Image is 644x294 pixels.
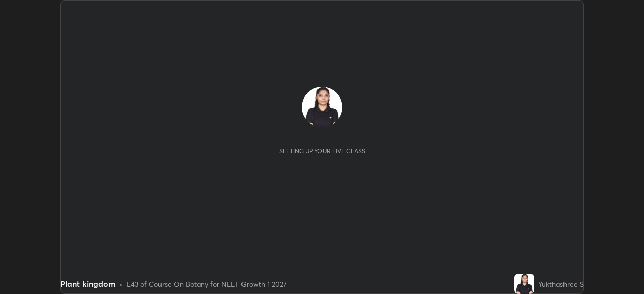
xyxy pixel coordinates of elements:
div: Yukthashree S [538,279,584,289]
img: 822c64bccd40428e85391bb17f9fb9b0.jpg [302,87,342,127]
div: Plant kingdom [60,278,115,290]
div: Setting up your live class [279,147,365,155]
div: L43 of Course On Botany for NEET Growth 1 2027 [127,279,287,289]
img: 822c64bccd40428e85391bb17f9fb9b0.jpg [514,274,534,294]
div: • [119,279,123,289]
